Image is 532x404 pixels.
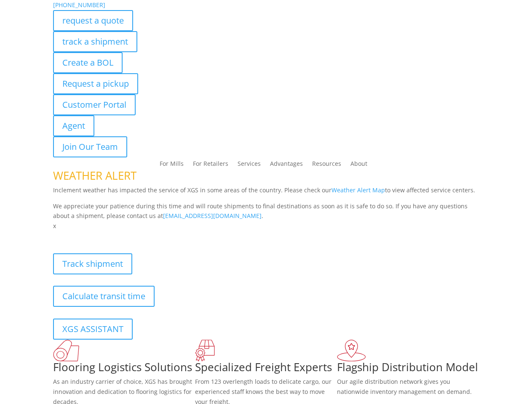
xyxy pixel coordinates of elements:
[337,377,472,396] span: Our agile distribution network gives you nationwide inventory management on demand.
[195,361,337,377] h1: Specialized Freight Experts
[53,168,136,183] span: WEATHER ALERT
[195,340,215,361] img: xgs-icon-focused-on-flooring-red
[163,212,262,220] a: [EMAIL_ADDRESS][DOMAIN_NAME]
[238,161,261,170] a: Services
[337,361,479,377] h1: Flagship Distribution Model
[53,1,105,9] a: [PHONE_NUMBER]
[53,232,241,240] b: Visibility, transparency, and control for your entire supply chain.
[53,201,479,221] p: We appreciate your patience during this time and will route shipments to final destinations as so...
[312,161,341,170] a: Resources
[53,52,123,73] a: Create a BOL
[53,221,479,231] p: x
[193,161,228,170] a: For Retailers
[53,73,138,94] a: Request a pickup
[270,161,303,170] a: Advantages
[53,319,133,340] a: XGS ASSISTANT
[53,361,195,377] h1: Flooring Logistics Solutions
[53,253,132,274] a: Track shipment
[53,136,127,157] a: Join Our Team
[53,286,155,307] a: Calculate transit time
[350,161,367,170] a: About
[337,340,366,361] img: xgs-icon-flagship-distribution-model-red
[53,31,137,52] a: track a shipment
[53,185,479,201] p: Inclement weather has impacted the service of XGS in some areas of the country. Please check our ...
[53,340,79,361] img: xgs-icon-total-supply-chain-intelligence-red
[53,115,94,136] a: Agent
[53,10,133,31] a: request a quote
[331,186,385,194] a: Weather Alert Map
[160,161,184,170] a: For Mills
[53,94,136,115] a: Customer Portal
